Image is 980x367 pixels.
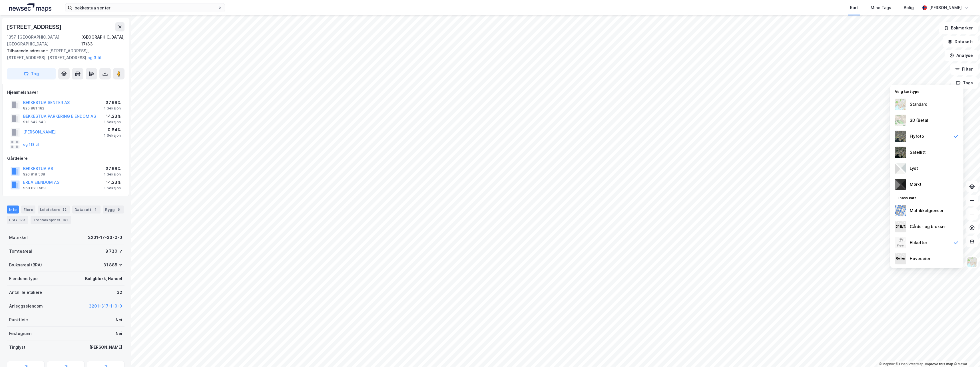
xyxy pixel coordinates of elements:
[93,207,98,212] div: 1
[89,344,122,351] div: [PERSON_NAME]
[950,63,978,75] button: Filter
[910,117,928,124] div: 3D (Beta)
[85,275,122,282] div: Boligblokk, Handel
[890,192,963,203] div: Tilpass kart
[9,316,28,323] div: Punktleie
[910,165,918,172] div: Lyst
[7,34,81,47] div: 1357, [GEOGRAPHIC_DATA], [GEOGRAPHIC_DATA]
[104,106,121,111] div: 1 Seksjon
[104,186,121,190] div: 1 Seksjon
[895,237,906,248] img: Z
[18,217,26,223] div: 120
[925,362,953,366] a: Improve this map
[23,186,46,190] div: 963 820 569
[104,126,121,133] div: 0.84%
[910,207,943,214] div: Matrikkelgrenser
[939,22,978,34] button: Bokmerker
[9,248,32,255] div: Tomteareal
[116,316,122,323] div: Nei
[895,253,906,264] img: majorOwner.b5e170eddb5c04bfeeff.jpeg
[7,155,124,162] div: Gårdeiere
[7,48,49,53] span: Tilhørende adresser:
[9,303,43,310] div: Anleggseiendom
[31,216,71,224] div: Transaksjoner
[910,101,927,108] div: Standard
[89,303,122,310] button: 3201-317-1-0-0
[104,165,121,172] div: 37.66%
[910,223,947,230] div: Gårds- og bruksnr.
[910,149,926,156] div: Satellitt
[21,206,35,214] div: Eiere
[72,3,218,12] input: Søk på adresse, matrikkel, gårdeiere, leietakere eller personer
[104,133,121,138] div: 1 Seksjon
[105,248,122,255] div: 8 730 ㎡
[850,4,858,11] div: Kart
[951,340,980,367] div: Kontrollprogram for chat
[38,206,70,214] div: Leietakere
[910,181,921,188] div: Mørkt
[890,86,963,96] div: Velg karttype
[116,207,122,212] div: 6
[9,344,25,351] div: Tinglyst
[910,239,927,246] div: Etiketter
[7,47,120,61] div: [STREET_ADDRESS], [STREET_ADDRESS], [STREET_ADDRESS]
[9,275,38,282] div: Eiendomstype
[9,330,31,337] div: Festegrunn
[929,4,962,11] div: [PERSON_NAME]
[967,257,977,268] img: Z
[103,206,124,214] div: Bygg
[7,216,28,224] div: ESG
[72,206,101,214] div: Datasett
[895,205,906,216] img: cadastreBorders.cfe08de4b5ddd52a10de.jpeg
[62,217,69,223] div: 151
[23,172,45,177] div: 926 818 538
[896,362,923,366] a: OpenStreetMap
[904,4,914,11] div: Bolig
[7,68,56,79] button: Tag
[7,206,19,214] div: Info
[871,4,891,11] div: Mine Tags
[7,89,124,96] div: Hjemmelshaver
[88,234,122,241] div: 3201-17-33-0-0
[9,289,42,296] div: Antall leietakere
[104,172,121,177] div: 1 Seksjon
[895,179,906,190] img: nCdM7BzjoCAAAAAElFTkSuQmCC
[23,106,44,111] div: 825 881 182
[895,115,906,126] img: Z
[7,22,63,31] div: [STREET_ADDRESS]
[103,262,122,268] div: 31 885 ㎡
[61,207,68,212] div: 32
[104,179,121,186] div: 14.23%
[9,234,28,241] div: Matrikkel
[951,77,978,89] button: Tags
[9,262,42,268] div: Bruksareal (BRA)
[910,133,924,140] div: Flyfoto
[81,34,124,47] div: [GEOGRAPHIC_DATA], 17/33
[879,362,895,366] a: Mapbox
[9,3,51,12] img: logo.a4113a55bc3d86da70a041830d287a7e.svg
[116,330,122,337] div: Nei
[104,113,121,120] div: 14.23%
[945,50,978,61] button: Analyse
[117,289,122,296] div: 32
[895,163,906,174] img: luj3wr1y2y3+OchiMxRmMxRlscgabnMEmZ7DJGWxyBpucwSZnsMkZbHIGm5zBJmewyRlscgabnMEmZ7DJGWxyBpucwSZnsMkZ...
[895,147,906,158] img: 9k=
[895,131,906,142] img: Z
[895,99,906,110] img: Z
[910,255,930,262] div: Hovedeier
[23,120,46,124] div: 913 642 643
[943,36,978,47] button: Datasett
[895,221,906,232] img: cadastreKeys.547ab17ec502f5a4ef2b.jpeg
[951,340,980,367] iframe: Chat Widget
[104,99,121,106] div: 37.66%
[104,120,121,124] div: 1 Seksjon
